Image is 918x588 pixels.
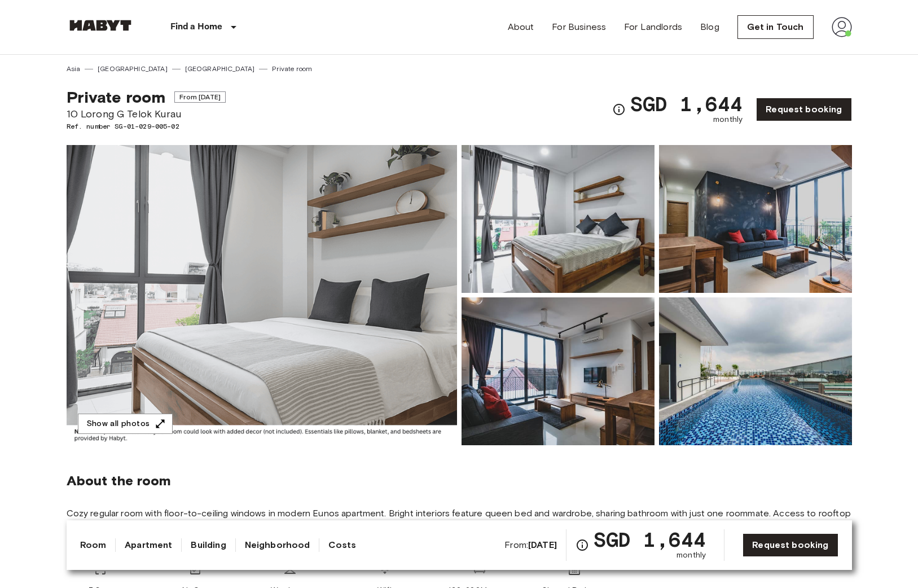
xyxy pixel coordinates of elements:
[552,20,606,34] a: For Business
[67,145,457,445] img: Marketing picture of unit SG-01-029-005-02
[78,414,173,435] button: Show all photos
[67,64,81,74] a: Asia
[576,538,589,552] svg: Check cost overview for full price breakdown. Please note that discounts apply to new joiners onl...
[659,145,852,293] img: Picture of unit SG-01-029-005-02
[272,64,312,74] a: Private room
[98,64,168,74] a: [GEOGRAPHIC_DATA]
[462,297,655,445] img: Picture of unit SG-01-029-005-02
[67,121,226,131] span: Ref. number SG-01-029-005-02
[700,20,719,34] a: Blog
[174,91,226,103] span: From [DATE]
[832,17,852,37] img: avatar
[612,103,626,116] svg: Check cost overview for full price breakdown. Please note that discounts apply to new joiners onl...
[594,529,706,550] span: SGD 1,644
[170,20,223,34] p: Find a Home
[508,20,534,34] a: About
[756,98,851,121] a: Request booking
[80,538,107,552] a: Room
[659,297,852,445] img: Picture of unit SG-01-029-005-02
[462,145,655,293] img: Picture of unit SG-01-029-005-02
[713,114,743,125] span: monthly
[67,20,134,31] img: Habyt
[624,20,682,34] a: For Landlords
[504,539,557,551] span: From:
[743,533,838,557] a: Request booking
[328,538,356,552] a: Costs
[67,107,226,121] span: 10 Lorong G Telok Kurau
[737,15,814,39] a: Get in Touch
[125,538,172,552] a: Apartment
[245,538,310,552] a: Neighborhood
[528,539,557,550] b: [DATE]
[191,538,226,552] a: Building
[185,64,255,74] a: [GEOGRAPHIC_DATA]
[67,472,852,489] span: About the room
[630,94,743,114] span: SGD 1,644
[677,550,706,561] span: monthly
[67,507,852,545] span: Cozy regular room with floor-to-ceiling windows in modern Eunos apartment. Bright interiors featu...
[67,87,166,107] span: Private room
